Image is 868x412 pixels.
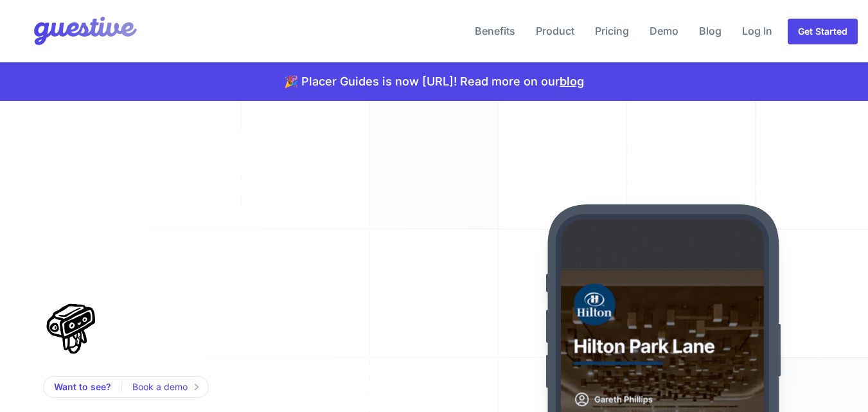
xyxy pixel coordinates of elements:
a: Book a demo [132,379,198,395]
a: Blog [694,15,727,46]
p: 🎉 Placer Guides is now [URL]! Read more on our [284,73,584,91]
a: Benefits [470,15,520,46]
a: blog [560,75,584,88]
a: Pricing [590,15,634,46]
a: Demo [644,15,684,46]
a: Product [531,15,580,46]
img: Your Company [10,5,140,57]
a: Log In [737,15,777,46]
a: Get Started [788,19,858,44]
